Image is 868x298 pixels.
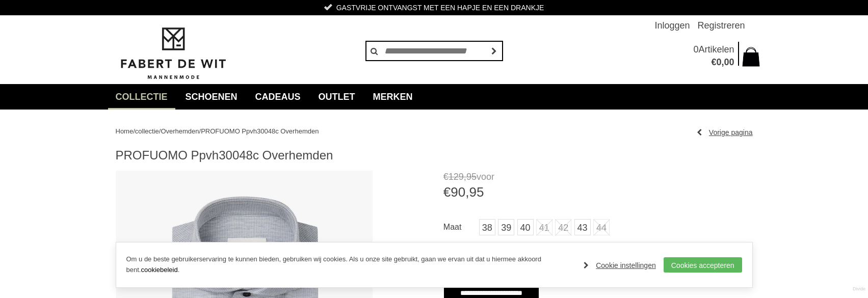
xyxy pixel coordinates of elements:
[574,219,591,235] a: 43
[248,84,308,110] a: Cadeaus
[465,184,469,200] span: ,
[365,84,420,110] a: Merken
[469,184,484,200] span: 95
[141,266,177,274] a: cookiebeleid
[178,84,245,110] a: Schoenen
[853,283,865,295] a: Divide
[135,127,159,135] a: collectie
[108,84,175,110] a: collectie
[693,44,698,55] span: 0
[466,172,477,182] span: 95
[664,257,742,273] a: Cookies accepteren
[443,238,506,253] a: Bekijk de maattabel
[698,44,734,55] span: Artikelen
[721,57,724,67] span: ,
[724,57,734,67] span: 00
[451,184,465,200] span: 90
[517,219,534,235] a: 40
[654,15,690,36] a: Inloggen
[201,127,319,135] a: PROFUOMO Ppvh30048c Overhemden
[711,57,716,67] span: €
[133,127,135,135] span: /
[159,127,161,135] span: /
[199,127,201,135] span: /
[449,172,464,182] span: 129
[126,254,574,276] p: Om u de beste gebruikerservaring te kunnen bieden, gebruiken wij cookies. Als u onze site gebruik...
[443,171,753,183] span: voor
[479,219,495,235] a: 38
[443,184,451,200] span: €
[443,219,753,238] ul: Maat
[116,127,134,135] a: Home
[161,127,199,135] a: Overhemden
[697,15,745,36] a: Registreren
[464,172,466,182] span: ,
[116,148,753,163] h1: PROFUOMO Ppvh30048c Overhemden
[498,219,514,235] a: 39
[116,26,230,81] img: Fabert de Wit
[584,258,656,273] a: Cookie instellingen
[716,57,721,67] span: 0
[311,84,363,110] a: Outlet
[443,172,449,182] span: €
[697,125,753,140] a: Vorige pagina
